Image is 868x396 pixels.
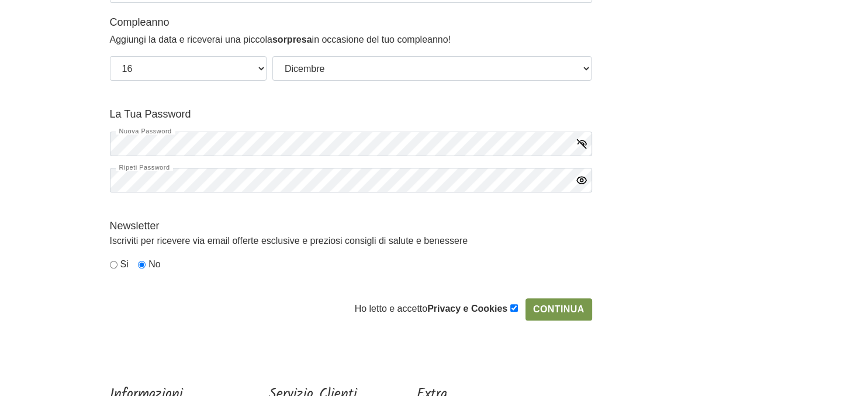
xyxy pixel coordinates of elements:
label: Ripeti Password [116,164,174,171]
div: Ho letto e accetto [355,298,592,321]
legend: La Tua Password [110,106,592,122]
input: Continua [525,298,592,321]
label: No [148,257,160,271]
legend: Newsletter [110,218,592,234]
label: Si [120,257,129,271]
p: Iscriviti per ricevere via email offerte esclusive e preziosi consigli di salute e benessere [110,234,592,248]
strong: sorpresa [272,35,312,44]
a: Privacy e Cookies [427,304,507,314]
label: Nuova Password [116,128,175,135]
p: Aggiungi la data e riceverai una piccola in occasione del tuo compleanno! [110,30,592,47]
legend: Compleanno [110,15,592,30]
